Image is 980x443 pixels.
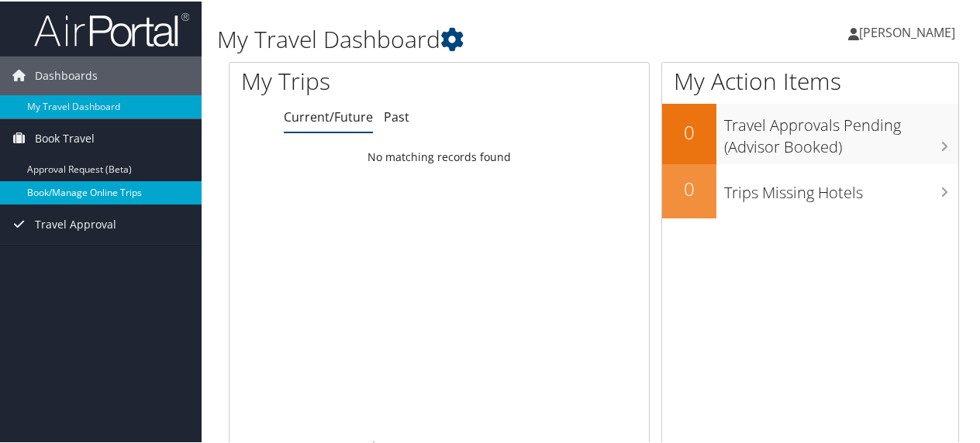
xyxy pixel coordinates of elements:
a: 0Travel Approvals Pending (Advisor Booked) [662,102,958,162]
h2: 0 [662,174,716,201]
h3: Trips Missing Hotels [724,173,958,202]
span: Book Travel [35,118,95,156]
h1: My Action Items [662,64,958,96]
span: [PERSON_NAME] [859,22,955,39]
h1: My Travel Dashboard [217,22,719,54]
h1: My Trips [241,64,463,96]
h3: Travel Approvals Pending (Advisor Booked) [724,105,958,156]
span: Dashboards [35,55,98,94]
img: airportal-logo.png [34,10,189,46]
a: Past [384,107,409,124]
a: [PERSON_NAME] [848,8,971,54]
a: Current/Future [284,107,373,124]
h2: 0 [662,118,716,144]
td: No matching records found [229,142,649,170]
a: 0Trips Missing Hotels [662,163,958,217]
span: Travel Approval [35,204,116,242]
